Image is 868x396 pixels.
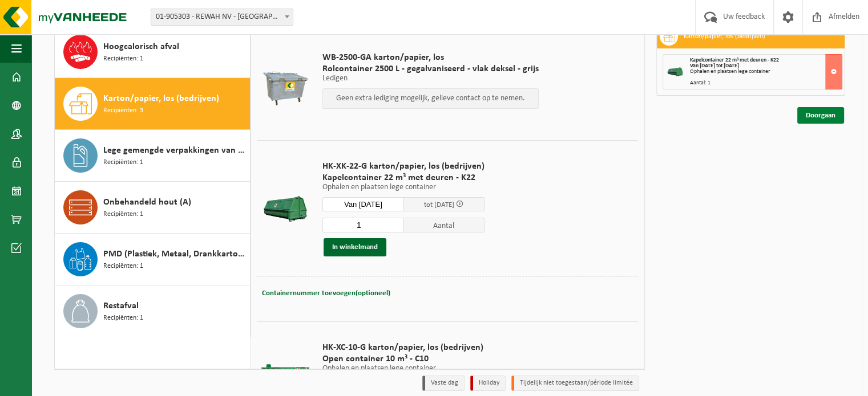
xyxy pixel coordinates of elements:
span: Recipiënten: 1 [103,209,143,220]
span: Aantal [403,218,485,232]
span: Containernummer toevoegen(optioneel) [262,289,390,297]
p: Geen extra lediging mogelijk, gelieve contact op te nemen. [329,95,532,103]
button: Onbehandeld hout (A) Recipiënten: 1 [55,182,251,234]
div: Aantal: 1 [690,80,842,86]
span: WB-2500-GA karton/papier, los [322,52,539,63]
span: Recipiënten: 1 [103,54,143,64]
span: Recipiënten: 1 [103,157,143,168]
span: Open container 10 m³ - C10 [322,353,483,365]
span: 01-905303 - REWAH NV - ZANDHOVEN [151,9,293,25]
span: Lege gemengde verpakkingen van gevaarlijke stoffen [103,144,247,157]
button: Karton/papier, los (bedrijven) Recipiënten: 3 [55,78,251,130]
button: Restafval Recipiënten: 1 [55,285,251,337]
p: Ledigen [322,75,539,83]
span: tot [DATE] [424,201,454,209]
span: Hoogcalorisch afval [103,40,179,54]
button: Hoogcalorisch afval Recipiënten: 1 [55,26,251,78]
li: Tijdelijk niet toegestaan/période limitée [511,375,639,391]
li: Vaste dag [422,375,465,391]
input: Selecteer datum [322,197,403,211]
li: Holiday [470,375,506,391]
span: Kapelcontainer 22 m³ met deuren - K22 [690,57,779,63]
div: Ophalen en plaatsen lege container [690,69,842,75]
span: Karton/papier, los (bedrijven) [103,92,219,105]
span: HK-XC-10-G karton/papier, los (bedrijven) [322,342,483,353]
button: PMD (Plastiek, Metaal, Drankkartons) (bedrijven) Recipiënten: 1 [55,234,251,285]
button: Lege gemengde verpakkingen van gevaarlijke stoffen Recipiënten: 1 [55,130,251,182]
span: Recipiënten: 1 [103,261,143,272]
button: In winkelmand [324,238,386,256]
p: Ophalen en plaatsen lege container [322,365,483,373]
span: Recipiënten: 1 [103,313,143,324]
button: Containernummer toevoegen(optioneel) [261,285,391,301]
span: 01-905303 - REWAH NV - ZANDHOVEN [151,9,293,26]
span: Onbehandeld hout (A) [103,195,191,209]
span: PMD (Plastiek, Metaal, Drankkartons) (bedrijven) [103,247,247,261]
h3: Karton/papier, los (bedrijven) [684,27,765,46]
strong: Van [DATE] tot [DATE] [690,63,739,69]
span: Kapelcontainer 22 m³ met deuren - K22 [322,172,485,183]
span: HK-XK-22-G karton/papier, los (bedrijven) [322,161,485,172]
span: Recipiënten: 3 [103,105,143,116]
span: Rolcontainer 2500 L - gegalvaniseerd - vlak deksel - grijs [322,63,539,75]
p: Ophalen en plaatsen lege container [322,183,485,191]
a: Doorgaan [797,107,844,124]
span: Restafval [103,299,139,313]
